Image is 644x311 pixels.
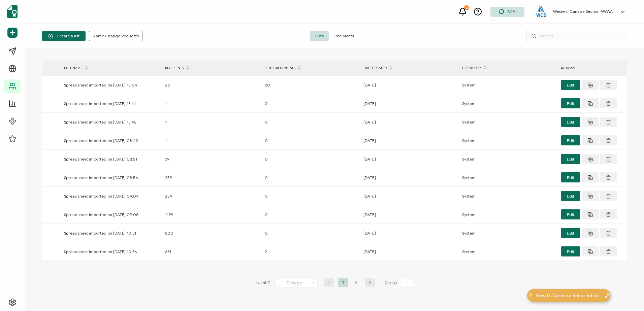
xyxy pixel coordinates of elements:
iframe: Chat Widget [610,279,644,311]
div: Spreadsheet imported on [DATE] 08:56 [61,174,162,181]
div: 0 [261,174,360,181]
div: System [459,118,557,126]
div: System [459,174,557,181]
div: 0 [261,155,360,163]
div: [DATE] [360,248,459,255]
div: 1 [162,118,261,126]
div: Spreadsheet imported on [DATE] 08:42 [61,137,162,144]
div: RECIPIENTS [162,62,261,74]
div: [DATE] [360,192,459,200]
span: 80% [507,9,516,14]
img: sertifier-logomark-colored.svg [7,5,18,18]
div: 0 [261,211,360,218]
button: Edit [561,191,580,201]
span: Name Change Requests [93,34,139,38]
div: 2 [261,248,360,255]
div: Spreadsheet imported on [DATE] 08:51 [61,155,162,163]
div: 631 [162,248,261,255]
div: [DATE] [360,155,459,163]
span: Lists [310,31,329,41]
div: [DATE] [360,229,459,237]
div: 0 [261,118,360,126]
div: DATE CREATED [360,62,459,74]
span: Total 11 [255,278,270,288]
div: 0 [261,192,360,200]
button: Edit [561,80,580,90]
button: Edit [561,209,580,219]
button: Edit [561,172,580,182]
div: [DATE] [360,118,459,126]
div: 0 [261,100,360,107]
button: Name Change Requests [89,31,142,41]
span: Create a list [48,34,79,39]
div: Spreadsheet imported on [DATE] 09:04 [61,192,162,200]
div: 39 [162,155,261,163]
div: FULL NAME [61,62,162,74]
input: Select [276,279,318,288]
li: 2 [351,278,361,287]
div: 20 [261,81,360,89]
div: Spreadsheet imported on [DATE] 15:09 [61,81,162,89]
div: [DATE] [360,174,459,181]
img: minimize-icon.svg [605,293,610,298]
div: 0 [261,137,360,144]
li: 1 [338,278,348,287]
div: System [459,229,557,237]
div: 2 [464,5,469,10]
div: Spreadsheet imported on [DATE] 13:41 [61,100,162,107]
button: Edit [561,98,580,108]
button: Edit [561,154,580,164]
div: System [459,100,557,107]
div: Spreadsheet imported on [DATE] 13:45 [61,118,162,126]
div: ACTIONS [557,64,625,72]
span: How to Create a Recipient List [536,292,601,299]
div: SENT CREDENTIALS [261,62,360,74]
h5: Western Canada Section AWWA [553,9,613,14]
div: System [459,81,557,89]
div: 1 [162,100,261,107]
div: 20 [162,81,261,89]
div: Spreadsheet imported on [DATE] 10:31 [61,229,162,237]
div: [DATE] [360,211,459,218]
button: Create a list [42,31,86,41]
div: 259 [162,174,261,181]
button: Edit [561,228,580,238]
div: 259 [162,192,261,200]
div: System [459,192,557,200]
div: [DATE] [360,100,459,107]
div: [DATE] [360,81,459,89]
div: 0 [261,229,360,237]
div: [DATE] [360,137,459,144]
div: System [459,211,557,218]
button: Edit [561,246,580,256]
div: Spreadsheet imported on [DATE] 10:36 [61,248,162,255]
div: 500 [162,229,261,237]
img: eb0530a7-dc53-4dd2-968c-61d1fd0a03d4.png [536,6,546,17]
button: Edit [561,135,580,145]
div: 1 [162,137,261,144]
div: 1199 [162,211,261,218]
span: Go to [385,278,414,288]
span: Recipients [329,31,359,41]
div: System [459,155,557,163]
button: Edit [561,117,580,127]
div: CREATED BY [459,62,557,74]
input: Search [526,31,627,41]
div: Spreadsheet imported on [DATE] 09:08 [61,211,162,218]
div: System [459,137,557,144]
div: System [459,248,557,255]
